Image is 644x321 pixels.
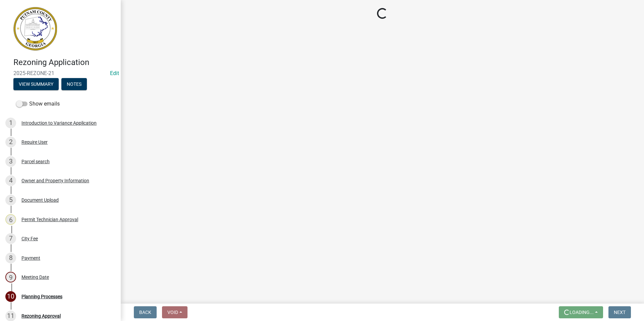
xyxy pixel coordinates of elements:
button: Notes [61,78,87,90]
button: Back [134,306,157,318]
div: 4 [5,175,16,186]
div: 8 [5,253,16,263]
span: 2025-REZONE-21 [13,70,107,76]
button: Void [162,306,187,318]
span: Void [167,310,178,315]
div: Parcel search [21,159,50,164]
div: Meeting Date [21,275,49,279]
span: Back [139,310,151,315]
div: Rezoning Approval [21,314,61,318]
div: Require User [21,140,48,144]
div: 2 [5,137,16,147]
span: Next [614,310,626,315]
div: 6 [5,214,16,225]
div: 7 [5,233,16,244]
div: Permit Technician Approval [21,217,78,222]
div: 1 [5,118,16,128]
h4: Rezoning Application [13,58,115,67]
button: Loading... [559,306,603,318]
wm-modal-confirm: Summary [13,82,59,87]
div: Document Upload [21,198,59,202]
div: Introduction to Variance Application [21,121,97,125]
div: 10 [5,291,16,302]
wm-modal-confirm: Edit Application Number [110,70,119,76]
img: Putnam County, Georgia [13,7,57,51]
div: Owner and Property Information [21,178,89,183]
div: City Fee [21,236,38,241]
span: Loading... [570,310,594,315]
button: Next [608,306,631,318]
label: Show emails [16,100,60,108]
a: Edit [110,70,119,76]
div: 3 [5,156,16,167]
div: Planning Processes [21,294,62,299]
button: View Summary [13,78,59,90]
div: Payment [21,256,40,260]
wm-modal-confirm: Notes [61,82,87,87]
div: 9 [5,272,16,282]
div: 5 [5,195,16,205]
